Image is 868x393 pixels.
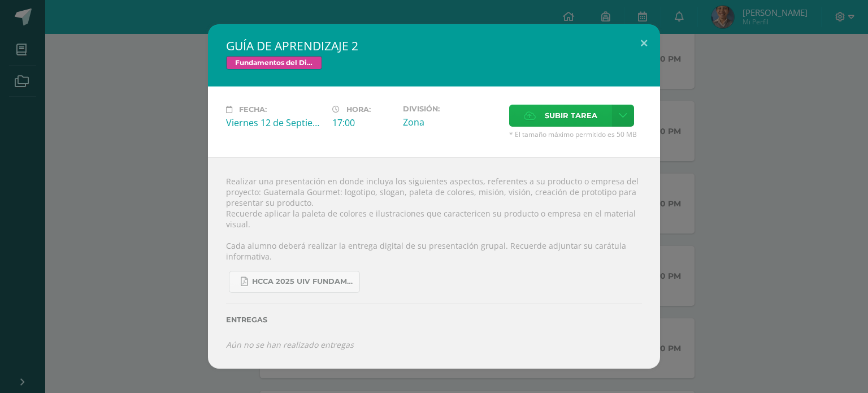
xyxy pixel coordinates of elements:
[226,339,354,350] i: Aún no se han realizado entregas
[239,105,267,114] span: Fecha:
[628,24,660,63] button: Close (Esc)
[403,105,500,113] label: División:
[229,271,360,293] a: HCCA 2025 UIV FUNDAMENTOS DEL DISEÑO.docx (3).pdf
[226,38,642,54] h2: GUÍA DE APRENDIZAJE 2
[252,277,354,286] span: HCCA 2025 UIV FUNDAMENTOS DEL DISEÑO.docx (3).pdf
[332,116,394,129] div: 17:00
[545,105,597,126] span: Subir tarea
[403,116,500,128] div: Zona
[226,116,323,129] div: Viernes 12 de Septiembre
[509,129,642,139] span: * El tamaño máximo permitido es 50 MB
[226,56,322,70] span: Fundamentos del Diseño
[226,316,642,324] label: Entregas
[346,105,371,114] span: Hora:
[208,157,660,369] div: Realizar una presentación en donde incluya los siguientes aspectos, referentes a su producto o em...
